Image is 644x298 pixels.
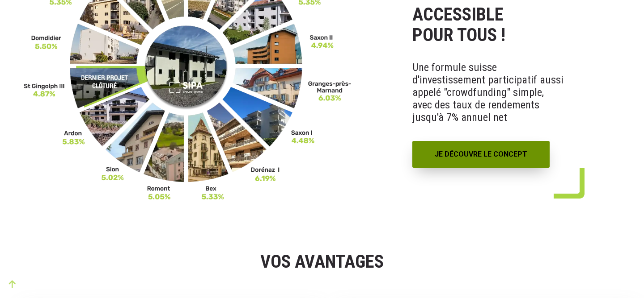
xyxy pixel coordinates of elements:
[412,141,550,168] a: JE DÉCOUVRE LE CONCEPT
[260,251,384,272] strong: VOS AVANTAGES
[599,255,644,298] div: Widget de chat
[599,255,644,298] iframe: Chat Widget
[412,54,565,130] p: Une formule suisse d'investissement participatif aussi appelé "crowdfunding" simple, avec des tau...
